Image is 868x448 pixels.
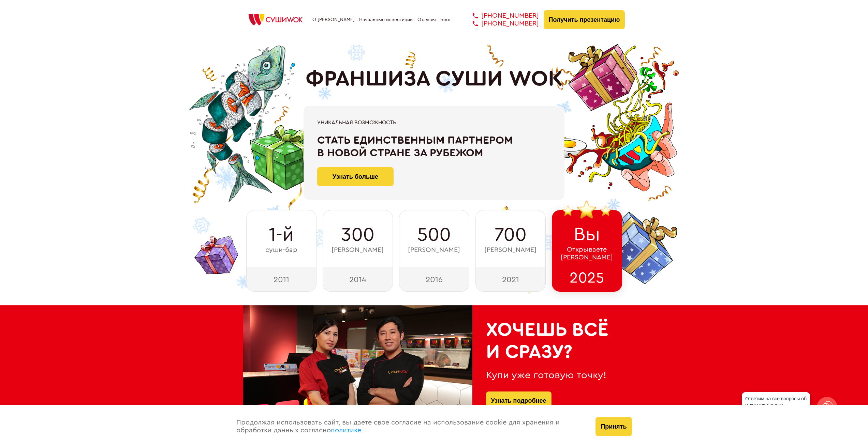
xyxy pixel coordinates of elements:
span: 1-й [269,224,294,246]
div: Стать единственным партнером в новой стране за рубежом [317,134,551,159]
a: Отзывы [417,17,436,22]
span: Вы [574,224,600,245]
span: [PERSON_NAME] [484,246,536,254]
button: Принять [595,417,632,436]
span: 300 [341,224,374,246]
a: Узнать подробнее [491,391,546,411]
div: 2016 [399,267,469,292]
div: Продолжая использовать сайт, вы даете свое согласие на использование cookie для хранения и обрабо... [230,405,589,448]
h2: Хочешь всё и сразу? [486,319,612,363]
a: Блог [440,17,451,22]
a: О [PERSON_NAME] [312,17,355,22]
span: [PERSON_NAME] [332,246,384,254]
a: политике [331,427,361,434]
div: 2021 [475,267,546,292]
img: СУШИWOK [243,12,308,27]
div: Ответим на все вопросы об открытии вашего [PERSON_NAME]! [742,392,810,417]
div: 2025 [552,267,622,292]
a: [PHONE_NUMBER] [462,20,539,28]
div: Уникальная возможность [317,119,551,126]
a: [PHONE_NUMBER] [462,12,539,20]
h1: ФРАНШИЗА СУШИ WOK [306,66,563,92]
span: 700 [495,224,527,246]
button: Получить презентацию [544,10,625,29]
button: Узнать подробнее [486,391,551,411]
div: 2014 [323,267,393,292]
div: 2011 [246,267,317,292]
span: [PERSON_NAME] [408,246,460,254]
div: Купи уже готовую точку! [486,370,612,381]
button: Узнать больше [317,167,394,186]
span: суши-бар [265,246,297,254]
span: Открываете [PERSON_NAME] [561,246,613,261]
span: 500 [417,224,451,246]
a: Начальные инвестиции [359,17,413,22]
